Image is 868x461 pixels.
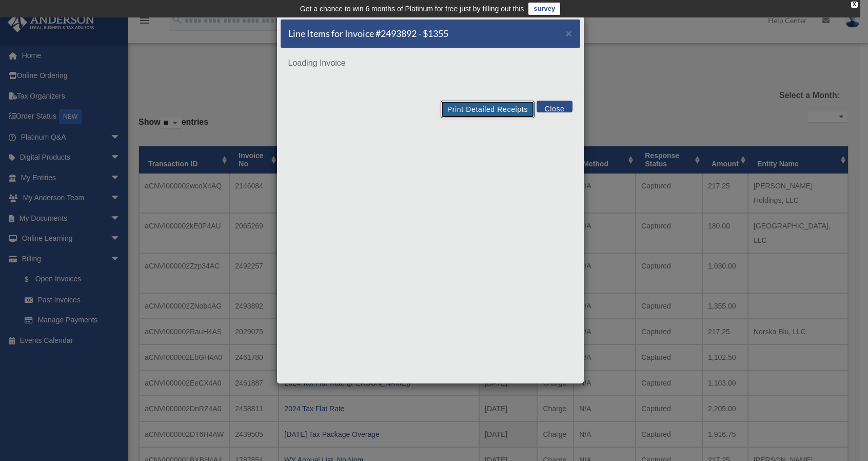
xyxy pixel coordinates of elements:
a: survey [528,3,560,15]
button: Print Detailed Receipts [441,101,535,118]
p: Loading Invoice [288,56,573,70]
div: close [851,2,858,8]
button: Close [537,101,572,112]
div: Get a chance to win 6 months of Platinum for free just by filling out this [300,3,524,15]
button: Close [566,28,573,39]
span: × [566,27,573,39]
h5: Line Items for Invoice #2493892 - $1355 [288,27,448,40]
